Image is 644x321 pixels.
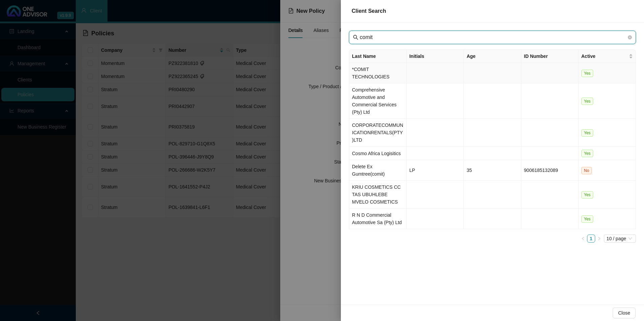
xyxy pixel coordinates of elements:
[587,235,595,242] a: 1
[628,35,632,39] span: close-circle
[581,52,627,60] span: Active
[613,308,636,318] button: Close
[360,33,626,41] input: Last Name
[349,181,407,209] td: KRIU COSMETICS CC TAS UBUHLEBE MVELO COSMETICS
[595,235,603,243] li: Next Page
[353,35,358,40] span: search
[607,235,633,242] span: 10 / page
[349,209,407,229] td: R N D Commercial Automotive Sa (Pty) Ltd
[579,235,587,243] li: Previous Page
[349,119,407,147] td: CORPORATECOMMUNICATIONRENTALS(PTY)LTD
[407,160,464,181] td: LP
[521,50,579,63] th: ID Number
[521,160,579,181] td: 9006185132089
[618,309,630,317] span: Close
[579,50,636,63] th: Active
[349,83,407,119] td: Comprehensive Automotive and Commercial Services (Pty) Ltd
[466,168,472,173] span: 35
[581,70,593,77] span: Yes
[407,50,464,63] th: Initials
[349,50,407,63] th: Last Name
[587,235,595,243] li: 1
[464,50,521,63] th: Age
[581,98,593,105] span: Yes
[349,63,407,83] td: *COMIT TECHNOLOGIES
[581,167,592,174] span: No
[352,8,386,14] span: Client Search
[349,147,407,160] td: Cosmo Africa Logisitics
[579,235,587,243] button: left
[581,150,593,157] span: Yes
[628,34,632,40] span: close-circle
[349,160,407,181] td: Delete Ex Gumtree(comit)
[581,191,593,199] span: Yes
[595,235,603,243] button: right
[581,129,593,137] span: Yes
[604,235,636,243] div: Page Size
[581,215,593,223] span: Yes
[597,237,601,241] span: right
[581,237,585,241] span: left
